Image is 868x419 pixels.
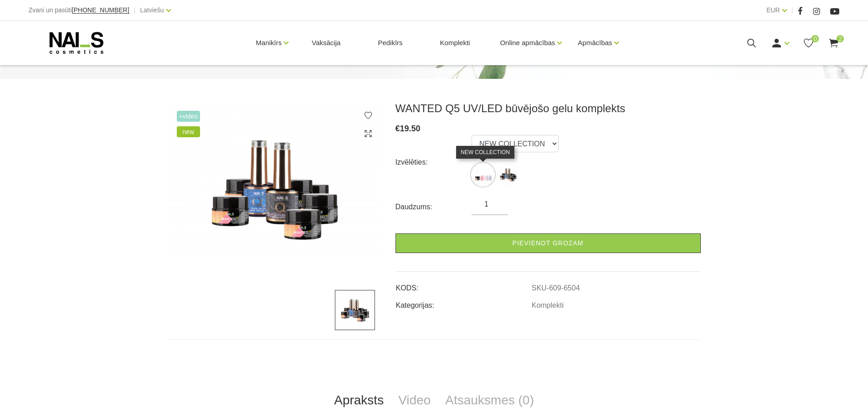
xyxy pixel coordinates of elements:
a: Latviešu [140,5,164,16]
a: Online apmācības [500,25,555,61]
span: [PHONE_NUMBER] [72,6,129,14]
div: Zvani un pasūti [29,5,129,16]
a: Komplekti [433,21,478,65]
a: [PHONE_NUMBER] [72,7,129,14]
a: Vaksācija [304,21,348,65]
span: 19.50 [400,124,421,133]
a: 0 [803,37,814,49]
a: EUR [766,5,780,16]
img: ... [335,290,375,330]
span: | [134,5,136,16]
img: ... [497,163,519,186]
a: Pedikīrs [370,21,410,65]
a: Video [391,385,438,415]
div: Izvēlēties: [395,155,472,170]
a: 2 [828,37,839,49]
span: +Video [177,111,200,122]
span: 0 [812,35,819,42]
img: ... [168,102,382,276]
a: Manikīrs [256,25,282,61]
a: Komplekti [532,301,564,310]
a: Atsauksmes (0) [438,385,541,415]
span: | [791,5,793,16]
span: € [395,124,400,133]
a: SKU-609-6504 [532,284,580,292]
td: Kategorijas: [395,294,531,311]
a: Apraksts [327,385,391,415]
h3: WANTED Q5 UV/LED būvējošo gelu komplekts [395,102,701,115]
a: Apmācības [578,25,612,61]
span: 2 [837,35,844,42]
a: Pievienot grozam [395,233,701,253]
img: ... [472,163,494,186]
span: new [177,126,200,137]
td: KODS: [395,276,531,294]
div: Daudzums: [395,200,472,214]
